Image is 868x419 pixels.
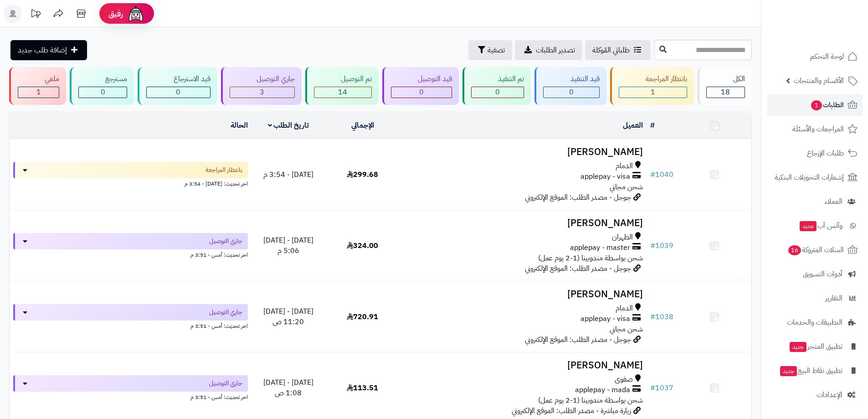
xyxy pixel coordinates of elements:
[787,243,844,256] span: السلات المتروكة
[36,87,41,98] span: 1
[209,237,242,246] span: جاري التوصيل
[650,169,655,180] span: #
[263,306,313,327] span: [DATE] - [DATE] 11:20 ص
[811,100,822,110] span: 1
[205,166,242,175] span: بانتظار المراجعة
[147,87,210,98] div: 0
[488,45,505,56] span: تصفية
[767,263,863,285] a: أدوات التسويق
[810,50,844,63] span: لوحة التحكم
[403,360,643,371] h3: [PERSON_NAME]
[512,405,631,416] span: زيارة مباشرة - مصدر الطلب: الموقع الإلكتروني
[619,74,687,84] div: بانتظار المراجعة
[800,221,817,231] span: جديد
[101,87,105,98] span: 0
[176,87,180,98] span: 0
[767,94,863,116] a: الطلبات1
[789,340,842,353] span: تطبيق المتجر
[230,87,294,98] div: 3
[810,98,844,111] span: الطلبات
[616,161,633,171] span: الدمام
[787,316,842,329] span: التطبيقات والخدمات
[610,324,643,335] span: شحن مجاني
[721,87,730,98] span: 18
[461,67,533,105] a: تم التنفيذ 0
[575,385,630,395] span: applepay - mada
[108,8,123,19] span: رفيق
[419,87,424,98] span: 0
[314,87,371,98] div: 14
[495,87,500,98] span: 0
[650,311,655,322] span: #
[347,311,378,322] span: 720.91
[391,74,452,84] div: قيد التوصيل
[650,311,673,322] a: #1038
[544,87,599,98] div: 0
[260,87,264,98] span: 3
[803,268,842,280] span: أدوات التسويق
[767,239,863,261] a: السلات المتروكة16
[623,120,643,131] a: العميل
[651,87,655,98] span: 1
[706,74,745,84] div: الكل
[536,45,575,56] span: تصدير الطلبات
[794,74,844,87] span: الأقسام والمنتجات
[592,45,630,56] span: طلباتي المُوكلة
[767,118,863,140] a: المراجعات والأسئلة
[650,169,673,180] a: #1040
[347,383,378,393] span: 113.51
[314,74,372,84] div: تم التوصيل
[525,334,631,345] span: جوجل - مصدر الطلب: الموقع الإلكتروني
[525,192,631,203] span: جوجل - مصدر الطلب: الموقع الإلكتروني
[650,240,655,251] span: #
[146,74,210,84] div: قيد الاسترجاع
[403,147,643,157] h3: [PERSON_NAME]
[608,67,696,105] a: بانتظار المراجعة 1
[767,191,863,212] a: العملاء
[767,287,863,309] a: التقارير
[767,166,863,188] a: إشعارات التحويلات البنكية
[13,178,248,188] div: اخر تحديث: [DATE] - 3:54 م
[468,40,512,60] button: تصفية
[538,395,643,406] span: شحن بواسطة مندوبينا (1-2 يوم عمل)
[790,342,806,352] span: جديد
[127,5,145,23] img: ai-face.png
[13,321,248,330] div: اخر تحديث: أمس - 3:51 م
[24,5,47,25] a: تحديثات المنصة
[780,366,797,376] span: جديد
[767,311,863,333] a: التطبيقات والخدمات
[615,374,633,385] span: صفوى
[10,40,87,60] a: إضافة طلب جديد
[788,245,801,255] span: 16
[767,46,863,67] a: لوحة التحكم
[403,218,643,228] h3: [PERSON_NAME]
[767,215,863,237] a: وآتس آبجديد
[263,377,313,398] span: [DATE] - [DATE] 1:08 ص
[825,292,842,305] span: التقارير
[79,87,127,98] div: 0
[403,289,643,300] h3: [PERSON_NAME]
[351,120,374,131] a: الإجمالي
[136,67,219,105] a: قيد الاسترجاع 0
[209,379,242,388] span: جاري التوصيل
[18,45,67,56] span: إضافة طلب جديد
[263,235,313,256] span: [DATE] - [DATE] 5:06 م
[825,195,842,208] span: العملاء
[650,120,655,131] a: #
[209,308,242,317] span: جاري التوصيل
[650,383,673,393] a: #1037
[610,181,643,192] span: شحن مجاني
[775,171,844,184] span: إشعارات التحويلات البنكية
[612,232,633,243] span: الظهران
[231,120,248,131] a: الحالة
[569,87,574,98] span: 0
[78,74,127,84] div: مسترجع
[538,253,643,264] span: شحن بواسطة مندوبينا (1-2 يوم عمل)
[543,74,599,84] div: قيد التنفيذ
[347,240,378,251] span: 324.00
[650,240,673,251] a: #1039
[767,384,863,406] a: الإعدادات
[570,243,630,253] span: applepay - master
[696,67,754,105] a: الكل18
[807,147,844,160] span: طلبات الإرجاع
